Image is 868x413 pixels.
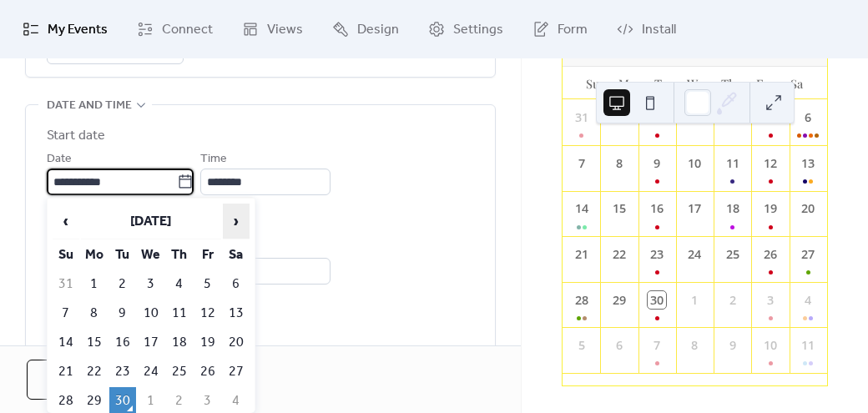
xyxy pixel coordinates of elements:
span: Date and time [47,96,132,116]
div: 3 [761,291,780,310]
div: 11 [800,336,818,355]
div: We [678,67,712,100]
div: 7 [573,154,591,173]
td: 13 [223,300,250,327]
div: 23 [648,245,666,264]
span: #3F3768FF [87,42,157,62]
td: 23 [109,358,136,385]
div: 29 [610,291,628,310]
td: 3 [138,270,164,298]
div: 21 [573,245,591,264]
th: Sa [223,241,250,269]
th: Tu [109,241,136,269]
div: 10 [686,154,704,173]
div: Mo [610,67,644,100]
div: 28 [573,291,591,310]
th: We [138,241,164,269]
span: › [224,204,249,238]
div: 5 [573,336,591,355]
div: 30 [648,291,666,310]
div: 4 [800,291,818,310]
a: Connect [124,7,225,52]
td: 8 [81,300,108,327]
div: 8 [686,336,704,355]
a: My Events [10,7,120,52]
td: 20 [223,329,250,356]
div: 6 [800,108,818,127]
div: Sa [780,67,814,100]
td: 31 [53,270,79,298]
th: [DATE] [81,204,221,239]
td: 9 [109,300,136,327]
div: 11 [724,154,742,173]
td: 24 [138,358,164,385]
td: 27 [223,358,250,385]
td: 18 [166,329,193,356]
div: 27 [800,245,818,264]
td: 21 [53,358,79,385]
td: 10 [138,300,164,327]
td: 19 [194,329,221,356]
td: 15 [81,329,108,356]
td: 26 [194,358,221,385]
a: Install [604,7,689,52]
div: 22 [610,245,628,264]
td: 14 [53,329,79,356]
td: 12 [194,300,221,327]
span: Date [47,149,72,169]
div: Fr [746,67,780,100]
span: Connect [162,20,213,40]
span: ‹ [53,204,78,238]
div: 18 [724,199,742,218]
th: Fr [194,241,221,269]
a: Form [520,7,600,52]
div: 26 [761,245,780,264]
span: Time [200,149,227,169]
td: 25 [166,358,193,385]
div: 19 [761,199,780,218]
div: 2 [724,291,742,310]
div: Th [712,67,746,100]
th: Mo [81,241,108,269]
td: 16 [109,329,136,356]
div: 20 [800,199,818,218]
div: 13 [800,154,818,173]
div: 14 [573,199,591,218]
td: 22 [81,358,108,385]
div: 31 [573,108,591,127]
span: Install [642,20,676,40]
button: Cancel [27,360,136,400]
span: Settings [453,20,503,40]
a: Settings [416,7,516,52]
th: Su [53,241,79,269]
div: 7 [648,336,666,355]
div: 9 [648,154,666,173]
a: Design [320,7,411,52]
td: 5 [194,270,221,298]
th: Th [166,241,193,269]
td: 11 [166,300,193,327]
div: Tu [643,67,678,100]
div: 25 [724,245,742,264]
td: 7 [53,300,79,327]
span: Views [267,20,303,40]
td: 2 [109,270,136,298]
td: 1 [81,270,108,298]
div: 17 [686,199,704,218]
div: Start date [47,126,105,146]
div: 8 [610,154,628,173]
span: Design [357,20,399,40]
div: 24 [686,245,704,264]
div: 12 [761,154,780,173]
td: 4 [166,270,193,298]
div: 15 [610,199,628,218]
span: Form [558,20,588,40]
a: Views [230,7,315,52]
td: 17 [138,329,164,356]
div: Su [576,67,610,100]
div: 16 [648,199,666,218]
td: 6 [223,270,250,298]
span: My Events [48,20,108,40]
div: 6 [610,336,628,355]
